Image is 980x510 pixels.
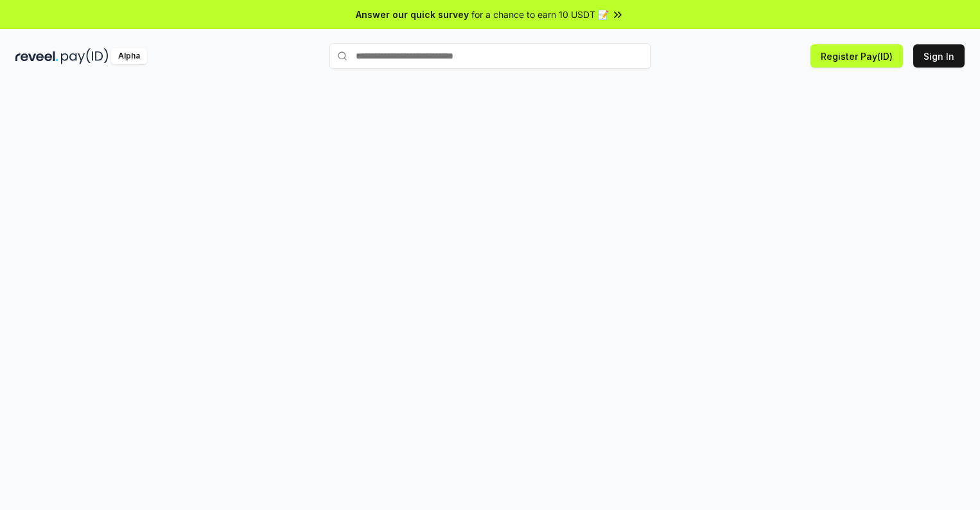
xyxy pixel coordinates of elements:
[15,48,58,64] img: reveel_dark
[913,44,965,68] button: Sign In
[356,8,469,21] span: Answer our quick survey
[61,48,109,64] img: pay_id
[810,44,903,68] button: Register Pay(ID)
[471,8,609,21] span: for a chance to earn 10 USDT 📝
[111,48,147,64] div: Alpha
